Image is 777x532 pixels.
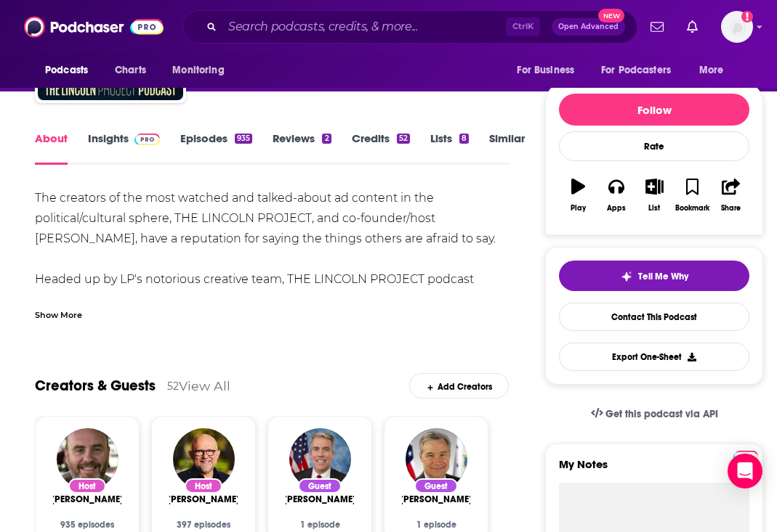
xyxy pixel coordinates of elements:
div: 2 [322,134,331,144]
button: open menu [689,57,742,84]
div: 935 episodes [53,520,121,530]
button: Show profile menu [721,11,753,43]
div: 52 [167,380,179,393]
a: Joe Walsh [283,494,356,505]
div: Guest [414,478,458,494]
input: Search podcasts, credits, & more... [222,15,506,38]
span: For Business [517,60,574,81]
div: Search podcasts, credits, & more... [182,10,637,44]
div: Add Creators [409,373,509,398]
button: open menu [162,57,243,84]
span: Tell Me Why [638,271,688,282]
label: My Notes [559,457,749,483]
button: Export One-Sheet [559,343,749,371]
a: InsightsPodchaser Pro [88,131,160,165]
a: Show notifications dropdown [645,15,669,39]
button: open menu [507,57,592,84]
a: Rick Wilson [167,494,240,505]
div: Host [68,478,106,494]
a: Similar [489,131,525,165]
a: Episodes935 [180,131,252,165]
div: The creators of the most watched and talked-about ad content in the political/cultural sphere, TH... [35,188,509,391]
span: Monitoring [172,60,224,81]
button: Open AdvancedNew [552,18,625,36]
img: Reed Galen [57,428,118,490]
a: About [35,131,68,165]
div: 1 episode [286,520,354,530]
span: Podcasts [45,60,88,81]
div: Share [721,204,741,213]
span: More [699,60,724,81]
span: New [598,9,624,22]
img: Sheldon Whitehouse [406,428,467,490]
button: Play [559,169,597,221]
a: Reviews2 [273,131,331,165]
a: Credits52 [352,131,410,165]
img: Podchaser - Follow, Share and Rate Podcasts [24,13,164,41]
div: Bookmark [675,204,709,213]
a: Sheldon Whitehouse [400,494,472,505]
img: User Profile [721,11,753,43]
div: Apps [607,204,626,213]
span: [PERSON_NAME] [167,494,240,505]
span: [PERSON_NAME] [400,494,472,505]
div: Host [185,478,222,494]
img: Podchaser Pro [733,451,759,462]
a: Creators & Guests [35,377,156,395]
span: For Podcasters [601,60,671,81]
img: tell me why sparkle [621,271,632,282]
div: Open Intercom Messenger [728,454,762,488]
span: [PERSON_NAME] [51,494,124,505]
div: Rate [559,131,749,161]
div: 8 [459,134,469,144]
span: Logged in as calellac [721,11,753,43]
button: List [635,169,673,221]
button: Share [712,169,749,221]
div: List [648,204,660,213]
span: Get this podcast via API [605,408,718,420]
span: Open Advanced [558,23,619,30]
img: Rick Wilson [173,428,235,490]
img: Joe Walsh [289,428,351,490]
span: Ctrl K [506,17,540,36]
a: Contact This Podcast [559,303,749,331]
a: Pro website [733,449,759,462]
button: Apps [597,169,635,221]
div: 935 [235,134,252,144]
span: [PERSON_NAME] [283,494,356,505]
div: Play [571,204,586,213]
button: open menu [592,57,692,84]
a: Show notifications dropdown [681,15,704,39]
div: 397 episodes [169,520,238,530]
a: Lists8 [430,131,469,165]
span: Charts [115,60,146,81]
button: open menu [35,57,107,84]
button: Bookmark [674,169,712,221]
svg: Add a profile image [741,11,753,22]
div: 1 episode [402,520,470,530]
a: Get this podcast via API [579,396,730,432]
a: View All [179,378,230,393]
div: Guest [298,478,342,494]
button: Follow [559,94,749,126]
div: 52 [397,134,410,144]
a: Charts [105,57,155,84]
button: tell me why sparkleTell Me Why [559,261,749,291]
img: Podchaser Pro [134,134,160,145]
a: Reed Galen [51,494,124,505]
